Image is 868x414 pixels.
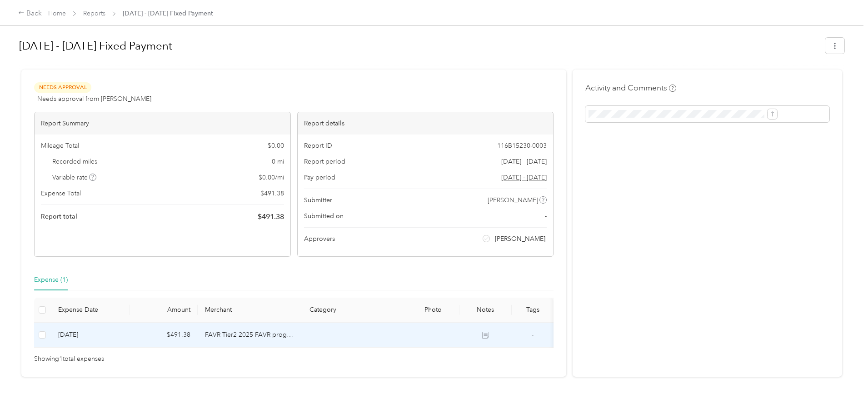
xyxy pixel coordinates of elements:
[34,354,104,364] span: Showing 1 total expenses
[259,173,284,182] span: $ 0.00 / mi
[585,82,676,94] h4: Activity and Comments
[123,9,213,18] span: [DATE] - [DATE] Fixed Payment
[512,298,554,323] th: Tags
[304,211,344,221] span: Submitted on
[304,141,332,150] span: Report ID
[268,141,284,150] span: $ 0.00
[407,298,459,323] th: Photo
[304,157,345,166] span: Report period
[532,331,534,339] span: -
[41,141,79,150] span: Mileage Total
[545,211,547,221] span: -
[519,306,546,314] div: Tags
[34,275,68,285] div: Expense (1)
[501,157,547,166] span: [DATE] - [DATE]
[304,234,335,244] span: Approvers
[52,157,97,166] span: Recorded miles
[130,298,198,323] th: Amount
[817,363,868,414] iframe: Everlance-gr Chat Button Frame
[298,112,554,135] div: Report details
[258,211,284,222] span: $ 491.38
[41,189,81,198] span: Expense Total
[34,82,91,93] span: Needs Approval
[198,323,303,348] td: FAVR Tier2 2025 FAVR program
[302,298,407,323] th: Category
[198,298,303,323] th: Merchant
[35,112,290,135] div: Report Summary
[52,173,97,182] span: Variable rate
[497,141,547,150] span: 116B15230-0003
[130,323,198,348] td: $491.38
[501,173,547,182] span: Go to pay period
[512,323,554,348] td: -
[304,195,332,205] span: Submitter
[19,35,819,57] h1: Sep 1 - 30, 2025 Fixed Payment
[37,94,151,104] span: Needs approval from [PERSON_NAME]
[51,323,130,348] td: 9-2-2025
[41,212,77,221] span: Report total
[495,234,545,244] span: [PERSON_NAME]
[260,189,284,198] span: $ 491.38
[51,298,130,323] th: Expense Date
[304,173,335,182] span: Pay period
[459,298,512,323] th: Notes
[488,195,538,205] span: [PERSON_NAME]
[272,157,284,166] span: 0 mi
[83,10,105,17] a: Reports
[18,8,42,19] div: Back
[48,10,66,17] a: Home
